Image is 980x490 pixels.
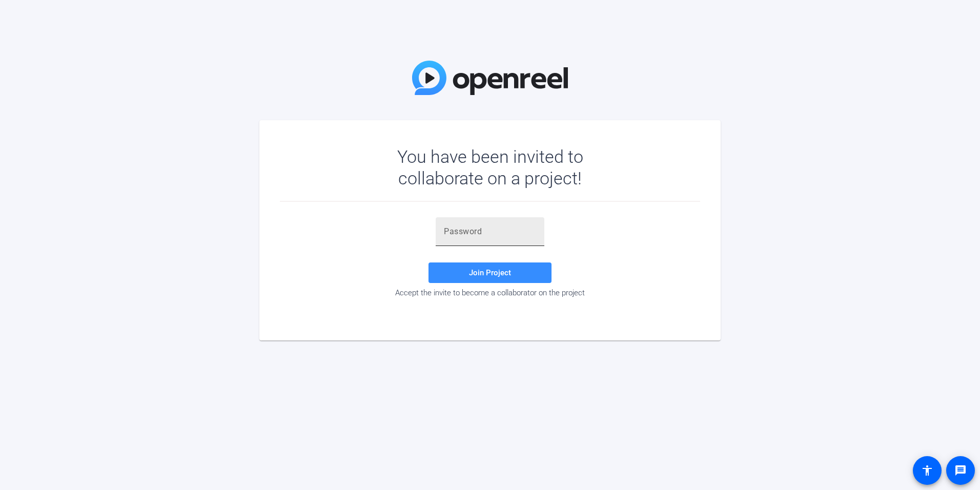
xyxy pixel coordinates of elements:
div: You have been invited to collaborate on a project! [367,146,613,189]
div: Accept the invite to become a collaborator on the project [280,288,700,297]
button: Join Project [428,262,552,283]
mat-icon: message [954,464,967,477]
input: Password [444,225,536,238]
span: Join Project [469,268,511,277]
mat-icon: accessibility [921,464,933,477]
img: OpenReel Logo [412,61,568,95]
